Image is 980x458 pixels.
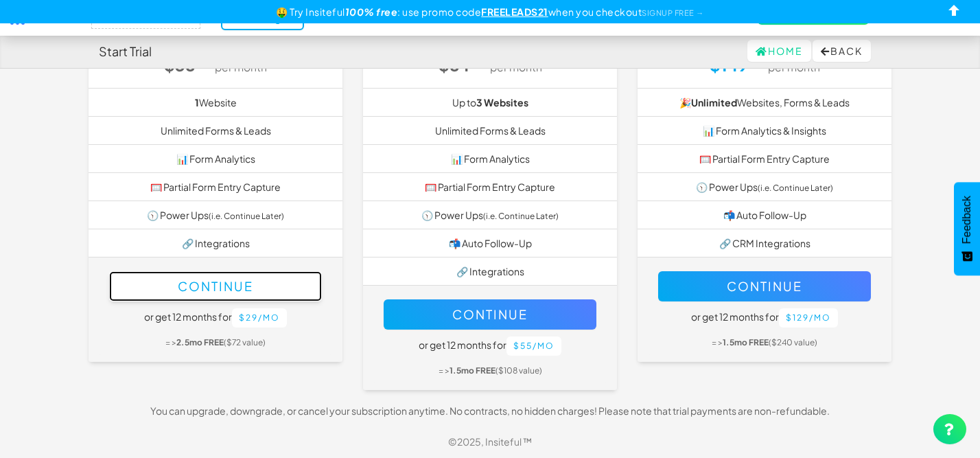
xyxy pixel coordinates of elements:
small: = > ($108 value) [439,365,542,376]
button: Continue [109,271,322,301]
li: 🕥 Power Ups [89,201,342,229]
li: 🕥 Power Ups [363,201,617,229]
button: Continue [384,299,596,330]
li: 🔗 Integrations [363,257,617,286]
li: 📬 Auto Follow-Up [638,201,891,229]
b: 1 [195,96,199,108]
a: SIGNUP FREE → [642,8,704,17]
strong: Unlimited [691,96,737,108]
li: Up to [363,88,617,117]
li: 🎉 Websites, Forms & Leads [638,88,891,117]
p: You can upgrade, downgrade, or cancel your subscription anytime. No contracts, no hidden charges!... [78,404,902,417]
small: (i.e. Continue Later) [209,211,284,221]
h5: or get 12 months for [109,308,322,328]
button: Continue [658,271,871,301]
button: Feedback - Show survey [954,182,980,275]
li: 🥅 Partial Form Entry Capture [89,172,342,201]
h5: or get 12 months for [384,336,596,356]
b: 100% free [345,5,398,18]
b: 3 Websites [476,96,528,108]
li: 📊 Form Analytics & Insights [638,116,891,145]
u: FREELEADS21 [481,5,548,18]
button: $129/mo [779,308,838,328]
li: 🥅 Partial Form Entry Capture [638,144,891,173]
li: 🥅 Partial Form Entry Capture [363,172,617,201]
b: 1.5mo FREE [450,365,495,376]
li: 🔗 CRM Integrations [638,229,891,257]
button: $55/mo [506,336,561,356]
small: (i.e. Continue Later) [483,211,559,221]
li: 📬 Auto Follow-Up [363,229,617,257]
small: (i.e. Continue Later) [758,183,833,193]
a: Home [747,40,811,62]
li: 📊 Form Analytics [89,144,342,173]
li: 📊 Form Analytics [363,144,617,173]
button: $29/mo [232,308,287,328]
b: 2.5mo FREE [176,337,224,347]
small: = > ($72 value) [165,337,266,347]
li: Website [89,88,342,117]
h5: or get 12 months for [658,308,871,328]
span: Feedback [961,196,973,244]
h4: Start Trial [99,45,152,58]
b: 1.5mo FREE [723,337,769,347]
button: Back [813,40,871,62]
li: Unlimited Forms & Leads [363,116,617,145]
small: = > ($240 value) [712,337,817,347]
li: 🕥 Power Ups [638,172,891,201]
li: Unlimited Forms & Leads [89,116,342,145]
li: 🔗 Integrations [89,229,342,257]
